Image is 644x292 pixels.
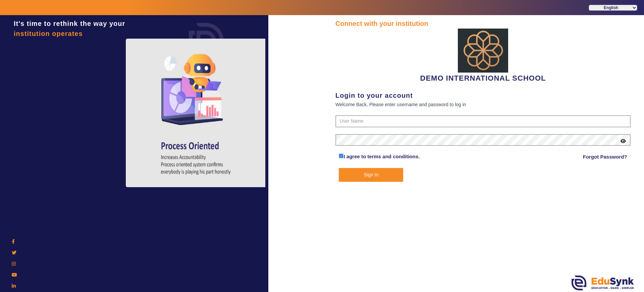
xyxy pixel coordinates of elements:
[583,153,627,161] a: Forgot Password?
[335,18,631,29] div: Connect with your institution
[335,90,631,100] div: Login to your account
[572,276,634,290] img: edusynk.png
[14,30,83,37] span: institution operates
[126,39,267,187] img: login4.png
[181,15,231,66] img: login.png
[458,29,508,73] img: abdd4561-dfa5-4bc5-9f22-bd710a8d2831
[14,20,125,27] span: It's time to rethink the way your
[335,29,631,84] div: DEMO INTERNATIONAL SCHOOL
[335,115,631,127] input: User Name
[335,100,631,109] div: Welcome Back, Please enter username and password to log in
[343,154,420,159] a: I agree to terms and conditions.
[339,168,403,182] button: Sign In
